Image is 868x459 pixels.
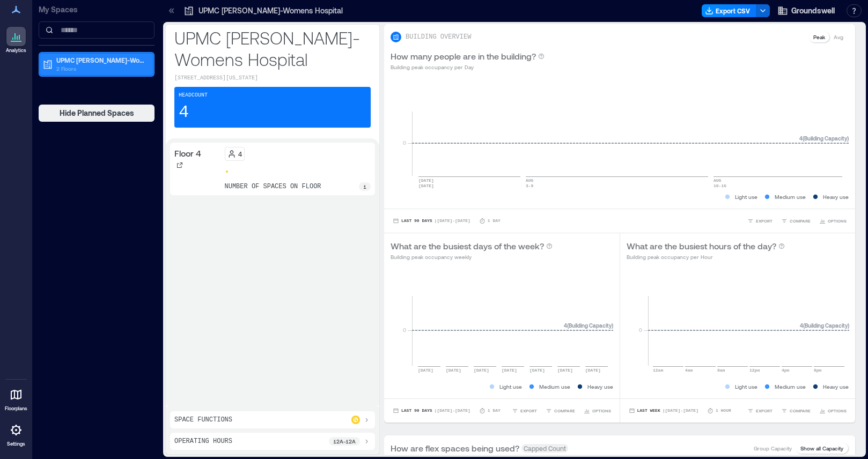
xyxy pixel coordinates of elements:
[791,5,835,16] span: Groundswell
[745,216,775,226] button: EXPORT
[39,105,155,122] button: Hide Planned Spaces
[834,33,843,41] p: Avg
[3,24,30,57] a: Analytics
[828,408,847,414] span: OPTIONS
[198,5,343,16] p: UPMC [PERSON_NAME]-Womens Hospital
[418,183,434,188] text: [DATE]
[543,405,577,416] button: COMPARE
[174,437,232,446] p: Operating Hours
[539,382,570,391] p: Medium use
[775,382,806,391] p: Medium use
[488,408,501,414] p: 1 Day
[418,368,433,373] text: [DATE]
[510,405,539,416] button: EXPORT
[592,408,611,414] span: OPTIONS
[774,2,838,19] button: Groundswell
[403,327,406,333] tspan: 0
[529,368,545,373] text: [DATE]
[779,216,813,226] button: COMPARE
[585,368,601,373] text: [DATE]
[391,216,473,226] button: Last 90 Days |[DATE]-[DATE]
[403,139,406,146] tspan: 0
[179,102,189,123] p: 4
[391,405,473,416] button: Last 90 Days |[DATE]-[DATE]
[418,178,434,183] text: [DATE]
[817,216,849,226] button: OPTIONS
[627,240,776,253] p: What are the busiest hours of the day?
[790,408,811,414] span: COMPARE
[391,253,553,261] p: Building peak occupancy weekly
[56,64,146,73] p: 2 Floors
[702,4,756,17] button: Export CSV
[56,56,146,64] p: UPMC [PERSON_NAME]-Womens Hospital
[790,218,811,224] span: COMPARE
[587,382,613,391] p: Heavy use
[756,218,773,224] span: EXPORT
[333,437,356,446] p: 12a - 12a
[391,50,536,63] p: How many people are in the building?
[3,417,29,450] a: Settings
[557,368,573,373] text: [DATE]
[2,382,31,415] a: Floorplans
[775,193,806,201] p: Medium use
[526,178,534,183] text: AUG
[5,405,27,412] p: Floorplans
[174,416,232,424] p: Space Functions
[717,368,725,373] text: 8am
[800,444,843,453] p: Show all Capacity
[391,442,519,455] p: How are flex spaces being used?
[225,182,321,191] p: number of spaces on floor
[520,408,537,414] span: EXPORT
[363,182,366,191] p: 1
[174,27,371,70] p: UPMC [PERSON_NAME]-Womens Hospital
[174,147,201,160] p: Floor 4
[813,33,825,41] p: Peak
[7,441,25,447] p: Settings
[502,368,517,373] text: [DATE]
[446,368,461,373] text: [DATE]
[782,368,790,373] text: 4pm
[526,183,534,188] text: 3-9
[554,408,575,414] span: COMPARE
[756,408,773,414] span: EXPORT
[745,405,775,416] button: EXPORT
[817,405,849,416] button: OPTIONS
[179,91,208,100] p: Headcount
[582,405,613,416] button: OPTIONS
[823,382,849,391] p: Heavy use
[828,218,847,224] span: OPTIONS
[823,193,849,201] p: Heavy use
[39,4,155,15] p: My Spaces
[754,444,792,453] p: Group Capacity
[735,193,757,201] p: Light use
[627,253,785,261] p: Building peak occupancy per Hour
[238,150,242,158] p: 4
[713,183,726,188] text: 10-16
[391,240,544,253] p: What are the busiest days of the week?
[6,47,26,54] p: Analytics
[685,368,693,373] text: 4am
[779,405,813,416] button: COMPARE
[653,368,663,373] text: 12am
[814,368,822,373] text: 8pm
[749,368,760,373] text: 12pm
[735,382,757,391] p: Light use
[499,382,522,391] p: Light use
[638,327,642,333] tspan: 0
[713,178,722,183] text: AUG
[174,74,371,83] p: [STREET_ADDRESS][US_STATE]
[488,218,501,224] p: 1 Day
[391,63,545,71] p: Building peak occupancy per Day
[60,108,134,119] span: Hide Planned Spaces
[716,408,731,414] p: 1 Hour
[474,368,489,373] text: [DATE]
[521,444,568,453] span: Capped Count
[627,405,701,416] button: Last Week |[DATE]-[DATE]
[406,33,471,41] p: BUILDING OVERVIEW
